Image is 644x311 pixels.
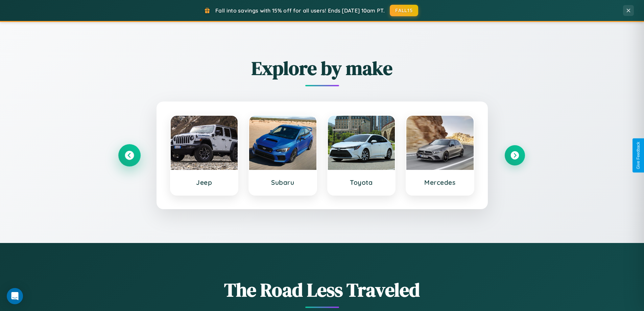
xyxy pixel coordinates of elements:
button: FALL15 [390,5,418,16]
h3: Subaru [256,178,310,186]
h3: Jeep [177,178,231,186]
h1: The Road Less Traveled [119,277,525,303]
h3: Toyota [335,178,388,186]
h2: Explore by make [119,55,525,81]
h3: Mercedes [413,178,467,186]
span: Fall into savings with 15% off for all users! Ends [DATE] 10am PT. [215,7,385,14]
div: Open Intercom Messenger [7,288,23,304]
div: Give Feedback [636,142,641,169]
